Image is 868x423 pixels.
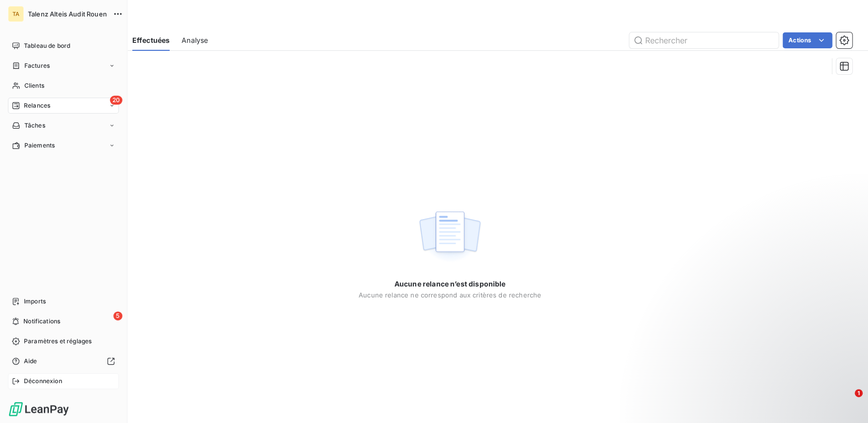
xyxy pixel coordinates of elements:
span: Aucune relance n’est disponible [394,279,506,289]
a: Paramètres et réglages [8,333,119,349]
button: Actions [782,32,832,48]
a: Tableau de bord [8,38,119,54]
span: Tableau de bord [24,41,70,50]
span: Effectuées [132,35,170,45]
input: Rechercher [629,32,778,48]
a: Aide [8,353,119,369]
a: Clients [8,78,119,94]
a: Factures [8,58,119,74]
span: 1 [855,389,863,397]
a: 20Relances [8,98,119,114]
span: Paiements [24,141,55,150]
iframe: Intercom notifications message [669,326,868,396]
span: Paramètres et réglages [24,337,92,346]
span: Imports [24,297,46,306]
a: Paiements [8,138,119,153]
img: Logo LeanPay [8,401,70,417]
span: 5 [113,311,122,320]
iframe: Intercom live chat [834,389,858,413]
a: Imports [8,293,119,309]
span: Aide [24,357,37,366]
a: Tâches [8,118,119,134]
span: Aucune relance ne correspond aux critères de recherche [359,291,541,299]
span: Clients [24,81,44,90]
span: 20 [110,96,122,105]
span: Factures [24,61,50,70]
span: Analyse [182,35,208,45]
span: Déconnexion [24,377,62,386]
span: Relances [24,101,50,110]
span: Talenz Alteis Audit Rouen [28,10,107,18]
span: Tâches [24,121,45,130]
div: TA [8,6,24,22]
span: Notifications [23,317,60,326]
img: empty state [418,206,482,268]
